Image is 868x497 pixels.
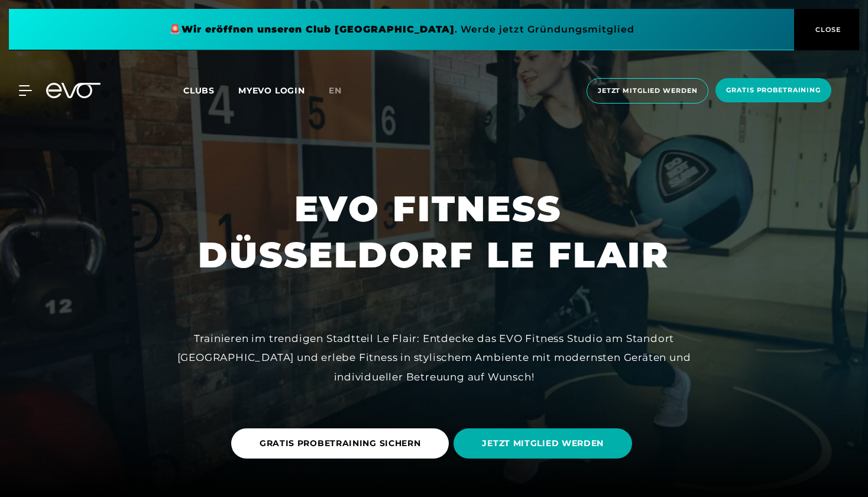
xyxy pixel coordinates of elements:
[329,85,342,96] span: en
[794,9,859,50] button: CLOSE
[482,437,604,450] span: JETZT MITGLIED WERDEN
[726,85,821,95] span: Gratis Probetraining
[231,419,454,467] a: GRATIS PROBETRAINING SICHERN
[183,85,215,96] span: Clubs
[812,24,841,35] span: CLOSE
[198,186,670,278] h1: EVO FITNESS DÜSSELDORF LE FLAIR
[712,78,835,104] a: Gratis Probetraining
[238,85,305,96] a: MYEVO LOGIN
[168,329,700,386] div: Trainieren im trendigen Stadtteil Le Flair: Entdecke das EVO Fitness Studio am Standort [GEOGRAPH...
[454,419,637,467] a: JETZT MITGLIED WERDEN
[260,437,421,450] span: GRATIS PROBETRAINING SICHERN
[329,84,356,98] a: en
[598,86,697,96] span: Jetzt Mitglied werden
[583,78,712,104] a: Jetzt Mitglied werden
[183,85,238,96] a: Clubs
